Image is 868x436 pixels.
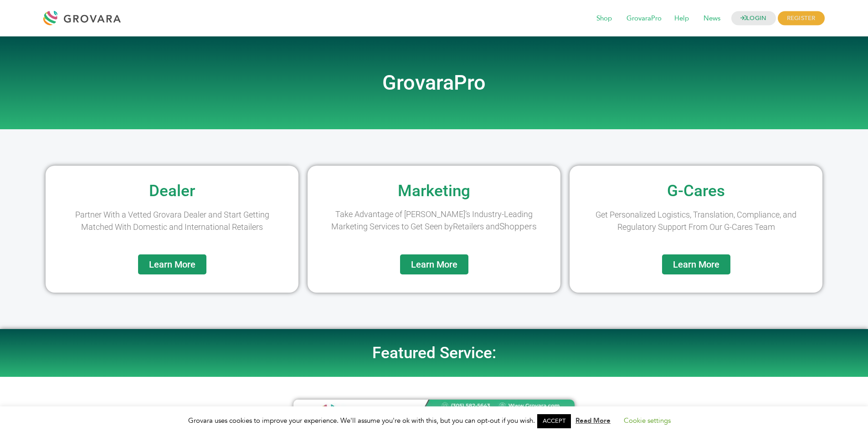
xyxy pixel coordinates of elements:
p: Partner With a Vetted Grovara Dealer and Start Getting Matched With Domestic and International Re... [64,208,280,233]
span: Shoppers [499,221,537,232]
span: Learn More [411,260,457,269]
a: LOGIN [731,11,776,25]
a: Learn More [662,254,730,274]
a: News [697,14,727,24]
h2: Marketing [312,183,556,199]
h2: Dealer [50,183,294,199]
h2: Featured Service: [175,345,694,361]
p: Get Personalized Logistics, Translation, Compliance, and Regulatory Support From Our G-Cares Team [588,208,804,233]
span: REGISTER [778,11,825,25]
span: News [697,10,727,27]
a: Read More [575,416,611,425]
a: ACCEPT [537,414,571,428]
a: Help [668,14,695,24]
span: Grovara uses cookies to improve your experience. We'll assume you're ok with this, but you can op... [188,416,680,425]
a: Learn More [138,254,206,274]
a: Learn More [400,254,468,274]
h2: G-Cares [574,183,818,199]
span: Help [668,10,695,27]
span: GrovaraPro [620,10,668,27]
span: Learn More [149,260,195,269]
h2: GrovaraPro [175,73,694,93]
a: Cookie settings [624,416,671,425]
span: Retailers and [453,222,499,231]
p: Take Advantage of [PERSON_NAME]’s Industry-Leading Marketing Services to Get Seen by [326,208,542,233]
a: GrovaraPro [620,14,668,24]
span: Learn More [673,260,719,269]
span: Shop [590,10,618,27]
a: Shop [590,14,618,24]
